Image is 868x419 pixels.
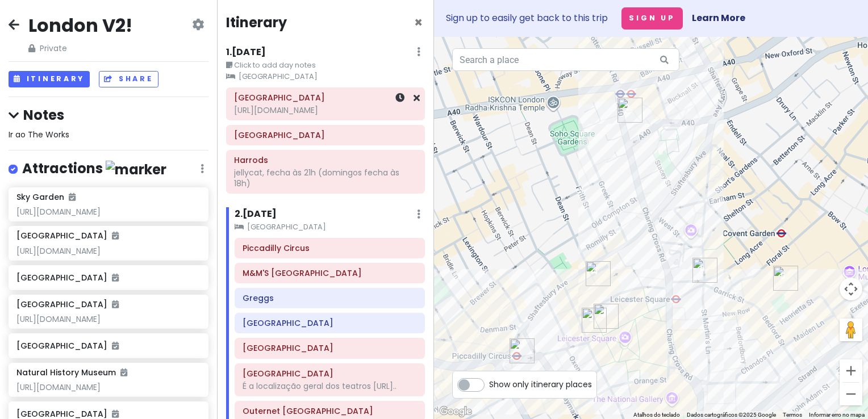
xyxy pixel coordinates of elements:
[621,7,683,30] button: Sign Up
[28,14,132,37] h2: London V2!
[692,258,717,283] div: West End
[243,243,417,253] h6: Piccadilly Circus
[16,246,200,256] div: [URL][DOMAIN_NAME]
[414,16,423,30] button: Close
[235,221,425,233] small: [GEOGRAPHIC_DATA]
[226,71,425,82] small: [GEOGRAPHIC_DATA]
[243,368,417,379] h6: West End
[22,160,166,178] h4: Attractions
[120,368,127,376] i: Added to itinerary
[69,193,76,201] i: Added to itinerary
[395,91,404,104] a: Set a time
[234,93,417,103] h6: Hyde Park
[243,381,417,391] div: É a localização geral dos teatros [URL]..
[633,411,680,419] button: Atalhos do teclado
[16,341,200,351] h6: [GEOGRAPHIC_DATA]
[112,300,119,308] i: Added to itinerary
[243,318,417,328] h6: Chinatown
[243,268,417,278] h6: M&M'S London
[437,404,474,419] a: Abrir esta área no Google Maps (abre uma nova janela)
[226,60,425,71] small: Click to add day notes
[594,304,619,329] div: Greggs
[840,319,862,341] button: Arraste o Pegman até o mapa para abrir o Street View
[437,404,474,419] img: Google
[235,208,277,220] h6: 2 . [DATE]
[9,129,69,140] span: Ir ao The Works
[773,266,798,291] div: Covent Garden
[234,155,417,165] h6: Harrods
[243,293,417,303] h6: Greggs
[489,378,592,391] span: Show only itinerary places
[9,106,208,124] h4: Notes
[234,105,417,115] div: [URL][DOMAIN_NAME]
[234,130,417,140] h6: Kensington Gardens
[586,261,611,286] div: Chinatown
[16,192,76,202] h6: Sky Garden
[16,273,200,283] h6: [GEOGRAPHIC_DATA]
[234,167,417,188] div: jellycat, fecha às 21h (domingos fecha às 18h)
[510,338,535,363] div: Piccadilly Circus
[687,412,776,418] span: Dados cartográficos ©2025 Google
[112,232,119,240] i: Added to itinerary
[840,359,862,382] button: Aumentar o zoom
[16,299,119,309] h6: [GEOGRAPHIC_DATA]
[16,207,200,217] div: [URL][DOMAIN_NAME]
[840,278,862,300] button: Controles da câmera no mapa
[809,412,865,418] a: Informar erro no mapa
[28,42,132,55] span: Private
[99,71,158,87] button: Share
[226,14,287,31] h4: Itinerary
[243,406,417,416] h6: Outernet London
[16,409,200,419] h6: [GEOGRAPHIC_DATA]
[16,314,200,324] div: [URL][DOMAIN_NAME]
[617,98,642,123] div: Outernet London
[692,11,745,24] a: Learn More
[783,412,802,418] a: Termos (abre em uma nova guia)
[16,231,119,241] h6: [GEOGRAPHIC_DATA]
[106,161,166,178] img: marker
[16,367,127,378] h6: Natural History Museum
[16,382,200,392] div: [URL][DOMAIN_NAME]
[112,274,119,282] i: Added to itinerary
[243,343,417,353] h6: Covent Garden
[226,47,266,58] h6: 1 . [DATE]
[112,410,119,418] i: Added to itinerary
[414,13,423,32] span: Close itinerary
[582,308,607,333] div: M&M'S London
[452,48,679,71] input: Search a place
[9,71,90,87] button: Itinerary
[112,342,119,350] i: Added to itinerary
[414,91,420,104] a: Remove from day
[840,383,862,405] button: Diminuir o zoom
